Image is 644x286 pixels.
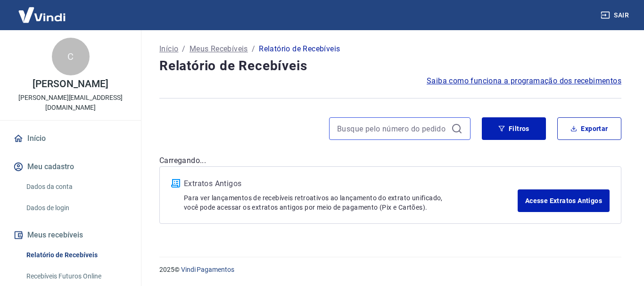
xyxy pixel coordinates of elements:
[190,43,248,55] a: Meus Recebíveis
[159,265,621,275] p: 2025 ©
[427,75,621,87] a: Saiba como funciona a programação dos recebimentos
[159,155,621,166] p: Carregando...
[159,57,621,75] h4: Relatório de Recebíveis
[518,189,610,212] a: Acesse Extratos Antigos
[482,117,546,140] button: Filtros
[52,38,90,75] div: C
[557,117,621,140] button: Exportar
[23,198,130,218] a: Dados de login
[171,179,180,188] img: ícone
[159,43,178,55] a: Início
[8,93,133,113] p: [PERSON_NAME][EMAIL_ADDRESS][DOMAIN_NAME]
[11,156,130,177] button: Meu cadastro
[184,193,518,212] p: Para ver lançamentos de recebíveis retroativos ao lançamento do extrato unificado, você pode aces...
[23,245,130,265] a: Relatório de Recebíveis
[182,43,185,55] p: /
[337,122,447,136] input: Busque pelo número do pedido
[11,128,130,149] a: Início
[11,0,73,29] img: Vindi
[599,7,633,24] button: Sair
[252,43,255,55] p: /
[33,79,108,89] p: [PERSON_NAME]
[11,225,130,245] button: Meus recebíveis
[184,178,518,189] p: Extratos Antigos
[259,43,340,55] p: Relatório de Recebíveis
[23,177,130,196] a: Dados da conta
[23,267,130,286] a: Recebíveis Futuros Online
[181,266,234,273] a: Vindi Pagamentos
